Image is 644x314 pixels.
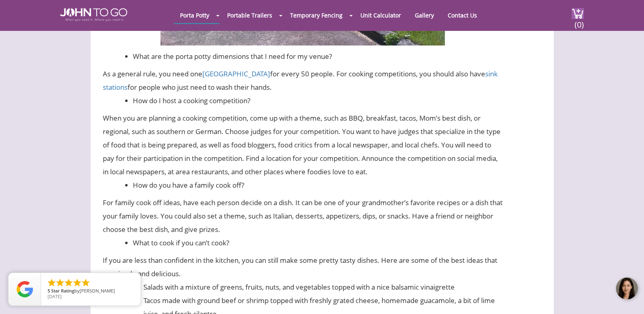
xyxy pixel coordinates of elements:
[133,178,503,192] li: How do you have a family cook off?
[51,288,74,294] span: Star Rating
[64,278,74,288] li: 
[354,7,407,23] a: Unit Calculator
[17,281,33,297] img: Review Rating
[442,7,483,23] a: Contact Us
[48,288,50,294] span: 5
[48,288,134,294] span: by
[55,278,65,288] li: 
[48,293,62,299] span: [DATE]
[574,13,584,30] span: (0)
[103,69,498,92] a: sink stations
[72,278,82,288] li: 
[80,288,115,294] span: [PERSON_NAME]
[133,50,503,63] li: What are the porta potty dimensions that I need for my venue?
[409,7,440,23] a: Gallery
[81,278,91,288] li: 
[572,8,584,19] img: cart a
[174,7,215,23] a: Porta Potty
[221,7,278,23] a: Portable Trailers
[133,94,503,107] li: How do I host a cooking competition?
[47,278,56,288] li: 
[133,236,503,249] li: What to cook if you can’t cook?
[60,8,127,21] img: JOHN to go
[284,7,349,23] a: Temporary Fencing
[143,280,503,294] li: Salads with a mixture of greens, fruits, nuts, and vegetables topped with a nice balsamic vinaigr...
[610,271,644,305] iframe: Live Chat Button
[202,69,270,78] a: [GEOGRAPHIC_DATA]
